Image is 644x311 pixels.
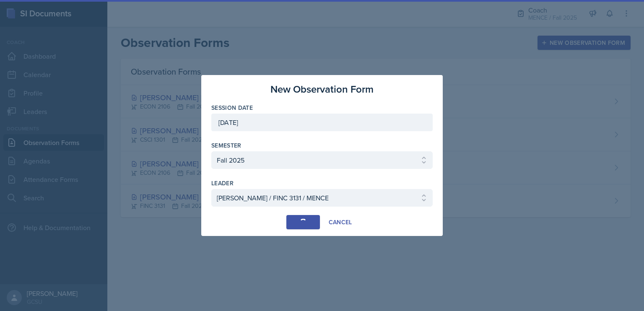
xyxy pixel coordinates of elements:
h3: New Observation Form [270,82,374,97]
label: leader [211,179,234,187]
div: Cancel [329,219,352,225]
button: Cancel [323,215,358,229]
label: Semester [211,141,241,150]
label: Session Date [211,104,253,112]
